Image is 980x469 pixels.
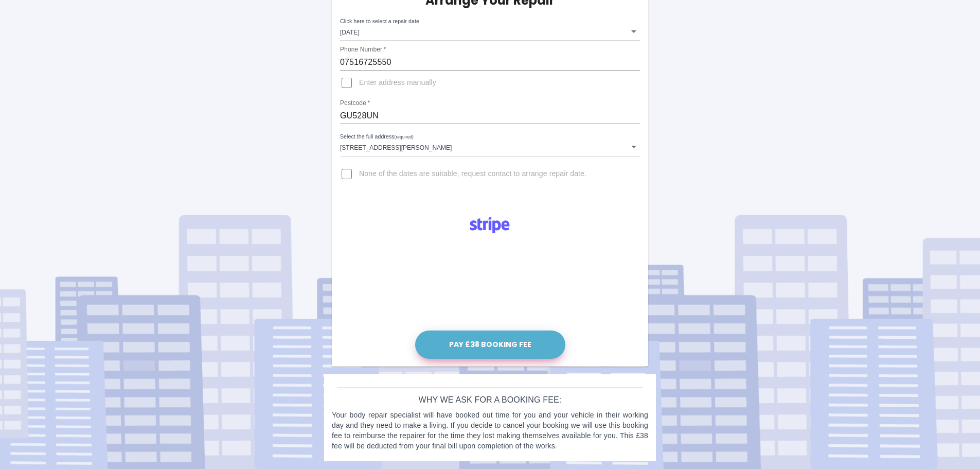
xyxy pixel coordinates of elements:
[359,78,436,88] span: Enter address manually
[332,410,648,451] p: Your body repair specialist will have booked out time for you and your vehicle in their working d...
[340,18,419,25] label: Click here to select a repair date
[332,393,648,407] h6: Why we ask for a booking fee:
[340,99,370,108] label: Postcode
[340,45,386,54] label: Phone Number
[340,133,414,141] label: Select the full address
[464,213,515,238] img: Logo
[359,169,586,179] span: None of the dates are suitable, request contact to arrange repair date.
[340,137,640,156] div: [STREET_ADDRESS][PERSON_NAME]
[395,135,414,140] small: (required)
[340,22,640,41] div: [DATE]
[415,331,565,359] button: Pay £38 Booking Fee
[413,240,567,327] iframe: Secure payment input frame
